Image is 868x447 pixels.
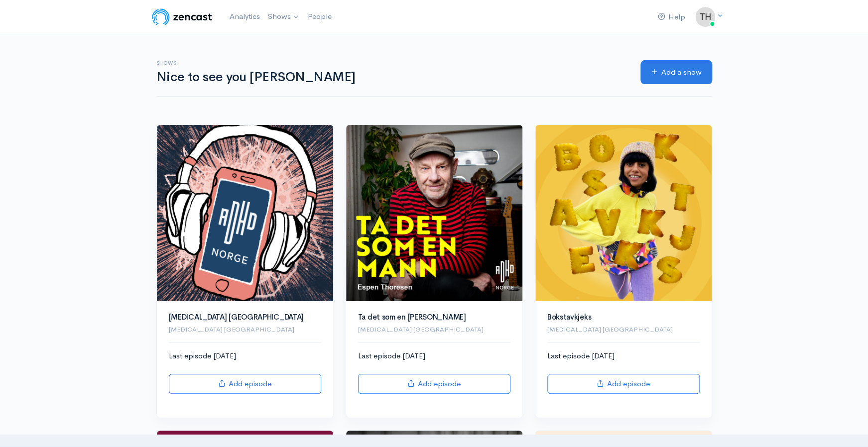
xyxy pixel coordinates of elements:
[547,350,700,394] div: Last episode [DATE]
[304,6,336,27] a: People
[358,350,510,394] div: Last episode [DATE]
[535,125,712,301] img: Bokstavkjeks
[640,60,712,85] a: Add a show
[169,374,321,394] a: Add episode
[150,7,214,27] img: ZenCast Logo
[169,350,321,394] div: Last episode [DATE]
[547,325,700,335] p: [MEDICAL_DATA] [GEOGRAPHIC_DATA]
[358,312,466,322] a: Ta det som en [PERSON_NAME]
[358,325,510,335] p: [MEDICAL_DATA] [GEOGRAPHIC_DATA]
[547,312,591,322] a: Bokstavkjeks
[358,374,510,394] a: Add episode
[346,125,522,301] img: Ta det som en mann
[264,6,304,28] a: Shows
[547,374,700,394] a: Add episode
[654,6,689,28] a: Help
[157,125,333,301] img: ADHD NORGE
[156,70,628,85] h1: Nice to see you [PERSON_NAME]
[169,312,304,322] a: [MEDICAL_DATA] [GEOGRAPHIC_DATA]
[226,6,264,27] a: Analytics
[695,7,715,27] img: ...
[156,60,628,66] h6: Shows
[169,325,321,335] p: [MEDICAL_DATA] [GEOGRAPHIC_DATA]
